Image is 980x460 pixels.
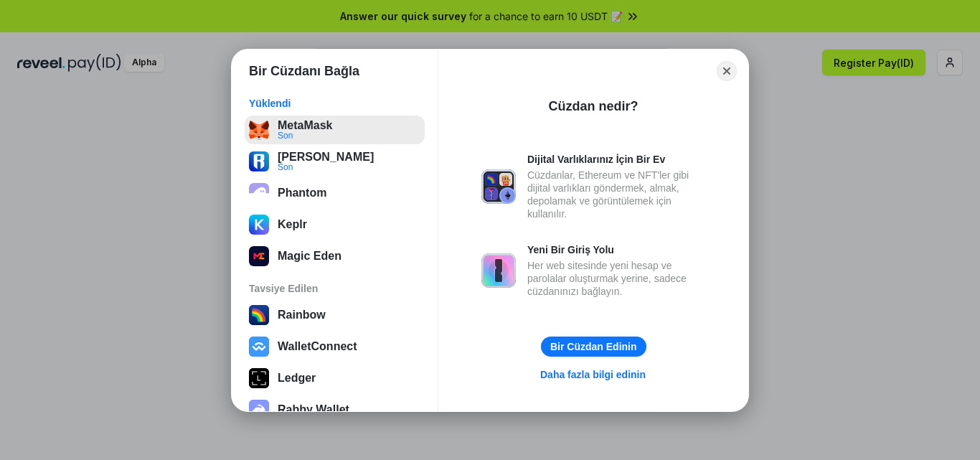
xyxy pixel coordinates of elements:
[249,400,269,420] img: svg+xml,%3Csvg%20xmlns%3D%22http%3A%2F%2Fwww.w3.org%2F2000%2Fsvg%22%20fill%3D%22none%22%20viewBox...
[245,179,425,207] button: Phantom
[549,98,639,115] div: Cüzdan nedir?
[278,250,341,263] div: Magic Eden
[249,282,420,295] div: Tavsiye Edilen
[245,301,425,329] button: Rainbow
[249,120,269,140] img: svg+xml;base64,PHN2ZyB3aWR0aD0iMzUiIGhlaWdodD0iMzQiIHZpZXdCb3g9IjAgMCAzNSAzNCIgZmlsbD0ibm9uZSIgeG...
[245,242,425,271] button: Magic Eden
[527,259,705,298] div: Her web sitesinde yeni hesap ve parolalar oluşturmak yerine, sadece cüzdanınızı bağlayın.
[481,253,516,288] img: svg+xml,%3Csvg%20xmlns%3D%22http%3A%2F%2Fwww.w3.org%2F2000%2Fsvg%22%20fill%3D%22none%22%20viewBox...
[249,368,269,388] img: svg+xml,%3Csvg%20xmlns%3D%22http%3A%2F%2Fwww.w3.org%2F2000%2Fsvg%22%20width%3D%2228%22%20height%3...
[249,62,359,80] h1: Bir Cüzdanı Bağla
[245,147,425,176] button: [PERSON_NAME]Son
[278,340,357,353] div: WalletConnect
[249,183,269,203] img: epq2vO3P5aLWl15yRS7Q49p1fHTx2Sgh99jU3kfXv7cnPATIVQHAx5oQs66JWv3SWEjHOsb3kKgmE5WNBxBId7C8gm8wEgOvz...
[249,151,269,172] img: svg%3E%0A
[540,368,646,381] div: Daha fazla bilgi edinin
[532,365,654,384] a: Daha fazla bilgi edinin
[527,169,705,220] div: Cüzdanlar, Ethereum ve NFT'ler gibi dijital varlıkları göndermek, almak, depolamak ve görüntüleme...
[527,243,705,256] div: Yeni Bir Giriş Yolu
[527,153,705,166] div: Dijital Varlıklarınız İçin Bir Ev
[249,305,269,325] img: svg+xml,%3Csvg%20width%3D%22120%22%20height%3D%22120%22%20viewBox%3D%220%200%20120%20120%22%20fil...
[278,218,307,231] div: Keplr
[278,118,332,131] div: MetaMask
[249,246,269,266] img: ALG3Se1BVDzMAAAAAElFTkSuQmCC
[550,340,637,353] div: Bir Cüzdan Edinin
[249,337,269,357] img: svg+xml,%3Csvg%20width%3D%2228%22%20height%3D%2228%22%20viewBox%3D%220%200%2028%2028%22%20fill%3D...
[717,61,737,81] button: Close
[245,364,425,393] button: Ledger
[245,116,425,144] button: MetaMaskSon
[278,372,316,385] div: Ledger
[249,215,269,235] img: ByMCUfJCc2WaAAAAAElFTkSuQmCC
[541,337,646,357] button: Bir Cüzdan Edinin
[278,150,374,163] div: [PERSON_NAME]
[481,169,516,204] img: svg+xml,%3Csvg%20xmlns%3D%22http%3A%2F%2Fwww.w3.org%2F2000%2Fsvg%22%20fill%3D%22none%22%20viewBox...
[245,210,425,239] button: Keplr
[278,162,374,171] div: Son
[278,309,326,321] div: Rainbow
[245,395,425,424] button: Rabby Wallet
[245,332,425,361] button: WalletConnect
[278,403,349,416] div: Rabby Wallet
[278,187,326,200] div: Phantom
[249,97,420,110] div: Yüklendi
[278,131,332,139] div: Son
